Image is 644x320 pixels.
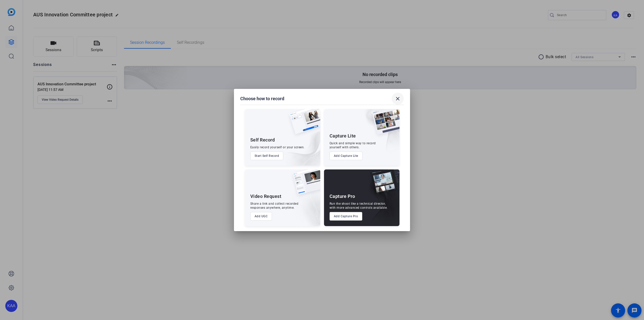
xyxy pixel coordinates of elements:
div: Video Request [250,193,281,199]
button: Add Capture Pro [330,212,363,221]
div: Capture Pro [330,193,355,199]
img: capture-pro.png [366,169,399,200]
img: embarkstudio-capture-pro.png [362,176,399,226]
img: embarkstudio-ugc-content.png [291,185,320,226]
img: self-record.png [286,109,320,139]
button: Add UGC [250,212,272,221]
mat-icon: close [395,96,401,102]
div: Self Record [250,137,275,143]
div: Quick and simple way to record yourself with others. [330,141,376,149]
div: Share a link and collect recorded responses anywhere, anytime. [250,202,299,210]
button: Start Self Record [250,152,284,160]
h1: Choose how to record [240,96,284,102]
div: Capture Lite [330,133,356,139]
img: embarkstudio-self-record.png [276,120,320,166]
img: embarkstudio-capture-lite.png [354,109,399,159]
div: Run the shoot like a technical director, with more advanced controls available. [330,202,388,210]
img: capture-lite.png [368,109,399,140]
img: ugc-content.png [289,169,320,200]
button: Add Capture Lite [330,152,363,160]
div: Easily record yourself or your screen. [250,145,305,149]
